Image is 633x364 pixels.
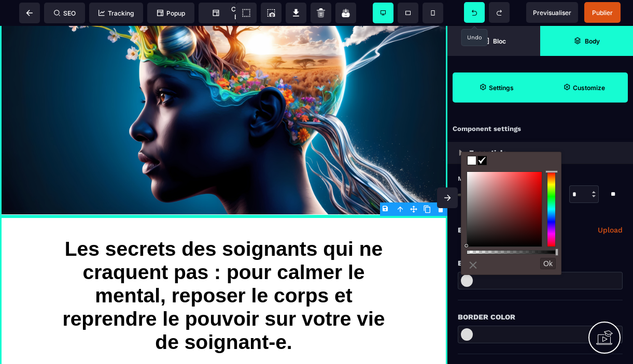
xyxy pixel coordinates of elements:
span: Settings [453,72,540,103]
a: Upload [598,224,623,236]
strong: Customize [573,84,605,92]
span: Open Style Manager [540,72,628,103]
span: rgb(255, 255, 255) [467,156,476,165]
strong: Body [585,37,600,45]
span: Preview [526,2,578,23]
span: View components [236,3,257,23]
span: rgb(0, 0, 0) [477,156,487,165]
strong: Bloc [493,37,506,45]
a: ⨯ [467,256,480,273]
p: Background Image [458,224,536,236]
div: Component settings [447,119,633,139]
span: Publier [592,9,613,17]
span: Tracking [99,9,134,17]
b: Les secrets des soignants qui ne craquent pas : pour calmer le mental, reposer le corps et repren... [62,212,390,327]
span: Open Blocks [447,26,540,56]
strong: Settings [489,84,514,92]
button: Ok [540,258,556,269]
div: Border Color [458,311,623,323]
p: Essentials [469,147,507,159]
span: Open Layer Manager [540,26,633,56]
div: Background Color [458,257,623,269]
span: Previsualiser [533,9,571,17]
span: Custom Block [204,5,254,21]
img: loading [459,150,463,156]
span: SEO [54,9,76,17]
span: Screenshot [261,3,282,23]
span: Popup [157,9,185,17]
